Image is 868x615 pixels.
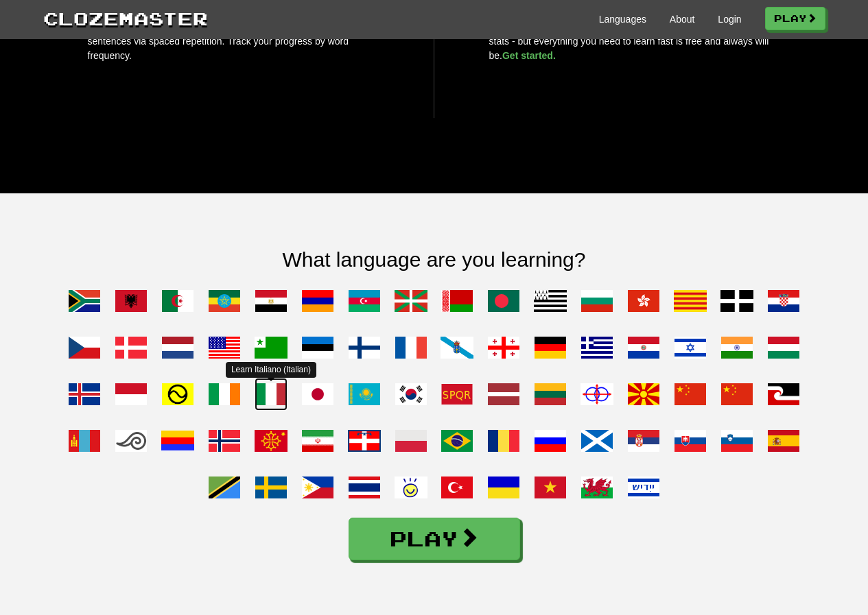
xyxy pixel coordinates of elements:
[489,20,781,63] p: Clozemaster Pro subscribers get access to advanced features and stats - but everything you need t...
[88,20,379,63] p: Score points and work your way up the leaderboard. Master sentences via spaced repetition. Track ...
[43,5,208,31] a: Clozemaster
[599,12,646,26] a: Languages
[502,50,556,61] a: Get started.
[718,12,741,26] a: Login
[43,248,825,271] h2: What language are you learning?
[670,12,695,26] a: About
[765,7,825,30] a: Play
[349,518,520,560] a: Play
[226,362,316,378] div: Learn Italiano (Italian)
